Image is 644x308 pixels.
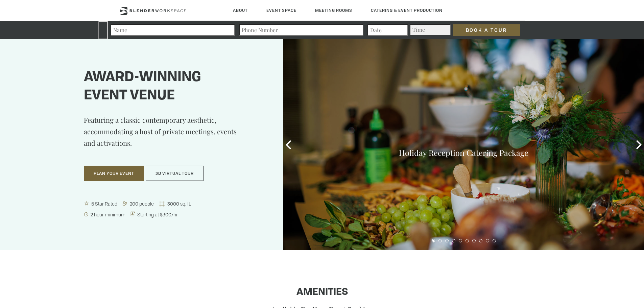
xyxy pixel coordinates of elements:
button: Plan Your Event [84,166,144,181]
p: Featuring a classic contemporary aesthetic, accommodating a host of private meetings, events and ... [84,114,250,159]
h1: Award-winning event venue [84,69,250,105]
input: Date [367,24,408,36]
button: 3D Virtual Tour [146,166,204,181]
span: Starting at $300/hr [136,211,180,218]
span: 3000 sq. ft. [166,200,193,207]
span: 200 people [128,200,156,207]
input: Phone Number [239,24,363,36]
h1: Amenities [119,287,525,298]
input: Book a Tour [453,24,520,36]
span: 2 hour minimum [89,211,127,218]
span: 5 Star Rated [90,200,119,207]
a: Holiday Reception Catering Package [399,147,528,158]
input: Name [111,24,235,36]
